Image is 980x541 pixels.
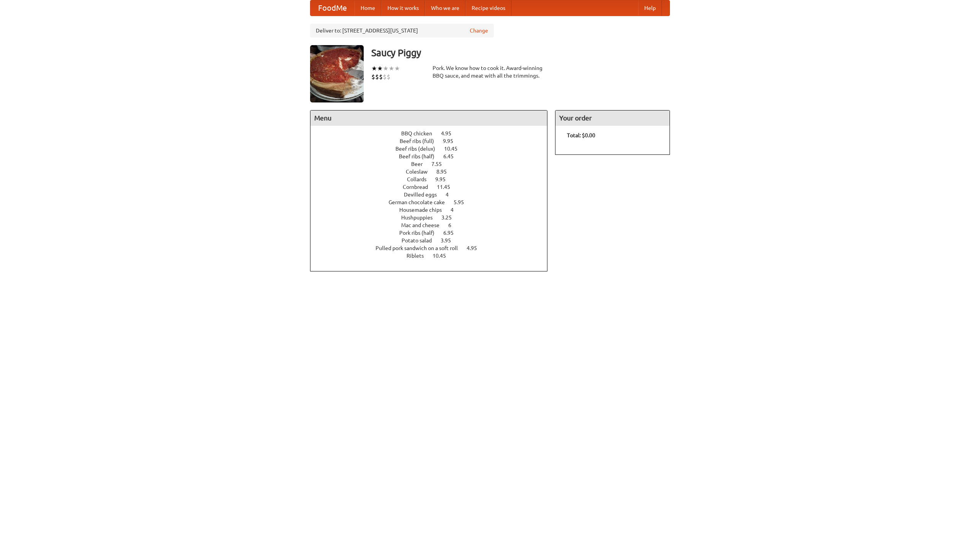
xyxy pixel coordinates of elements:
a: Housemade chips 4 [399,207,468,213]
span: 4.95 [441,130,459,136]
a: Hushpuppies 3.25 [401,214,466,221]
a: Beef ribs (half) 6.45 [399,153,468,159]
span: Potato salad [402,237,439,244]
span: 6.45 [443,153,461,159]
a: Pork ribs (half) 6.95 [399,230,468,236]
span: Cornbread [403,184,436,190]
span: Pork ribs (half) [399,230,442,236]
b: Total: $0.00 [567,132,595,138]
a: Beef ribs (full) 9.95 [400,138,467,144]
span: Beef ribs (delux) [395,146,443,152]
a: Home [354,0,381,16]
h4: Your order [555,110,670,126]
span: 4.95 [467,245,485,251]
span: Beef ribs (full) [400,138,442,144]
a: German chocolate cake 5.95 [389,199,478,205]
span: 8.95 [436,169,454,175]
span: 3.25 [441,214,459,221]
a: Potato salad 3.95 [402,237,465,244]
li: ★ [371,64,377,73]
span: Hushpuppies [401,214,440,221]
span: Riblets [407,253,431,259]
a: Mac and cheese 6 [401,222,465,228]
a: Help [638,0,662,16]
span: Coleslaw [406,169,435,175]
li: ★ [377,64,383,73]
a: Recipe videos [465,0,511,16]
div: Deliver to: [STREET_ADDRESS][US_STATE] [310,24,494,37]
span: 6 [448,222,459,228]
span: 3.95 [441,237,459,244]
span: Devilled eggs [404,192,444,198]
span: 5.95 [454,199,472,205]
a: Collards 9.95 [407,176,460,182]
a: Beef ribs (delux) 10.45 [395,146,472,152]
span: 11.45 [437,184,458,190]
li: $ [387,73,390,81]
a: Who we are [425,0,465,16]
li: $ [379,73,383,81]
h3: Saucy Piggy [371,45,670,60]
h4: Menu [310,110,547,126]
img: angular.jpg [310,45,364,102]
a: Coleslaw 8.95 [406,169,461,175]
a: Beer 7.55 [411,161,456,167]
span: Beer [411,161,430,167]
li: $ [371,73,375,81]
li: ★ [394,64,400,73]
span: 7.55 [431,161,449,167]
a: Cornbread 11.45 [403,184,464,190]
a: Change [470,27,488,34]
a: How it works [381,0,425,16]
span: 9.95 [443,138,461,144]
span: Beef ribs (half) [399,153,442,159]
a: Riblets 10.45 [407,253,460,259]
span: Collards [407,176,434,182]
a: FoodMe [310,0,354,16]
a: Pulled pork sandwich on a soft roll 4.95 [376,245,491,251]
li: $ [383,73,387,81]
span: 10.45 [444,146,465,152]
li: $ [375,73,379,81]
span: Pulled pork sandwich on a soft roll [376,245,465,251]
span: 9.95 [435,176,453,182]
a: BBQ chicken 4.95 [401,130,465,136]
span: German chocolate cake [389,199,452,205]
span: 10.45 [433,253,454,259]
span: Mac and cheese [401,222,447,228]
a: Devilled eggs 4 [404,192,463,198]
li: ★ [383,64,389,73]
span: 6.95 [443,230,461,236]
span: Housemade chips [399,207,449,213]
span: 4 [451,207,461,213]
span: BBQ chicken [401,130,440,136]
div: Pork. We know how to cook it. Award-winning BBQ sauce, and meat with all the trimmings. [433,64,547,80]
li: ★ [389,64,394,73]
span: 4 [446,192,456,198]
